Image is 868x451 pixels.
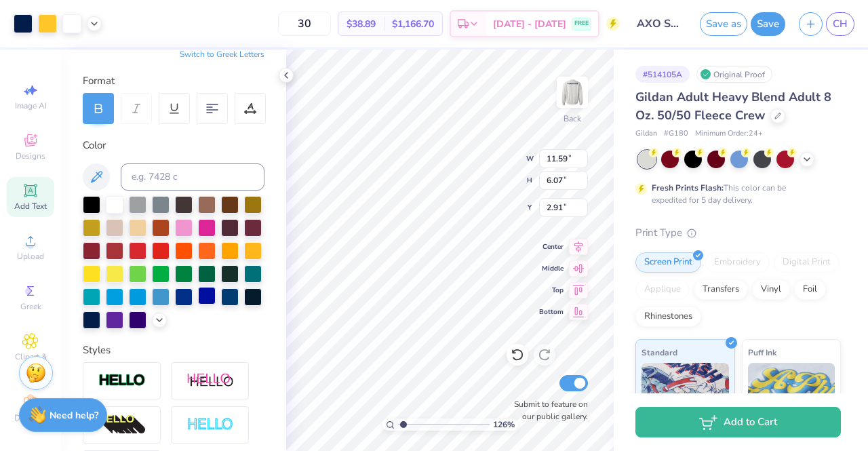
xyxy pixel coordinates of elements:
[539,286,564,295] span: Top
[83,342,264,358] div: Styles
[652,182,724,193] strong: Fresh Prints Flash:
[833,16,848,32] span: CH
[50,409,98,422] strong: Need help?
[186,417,234,433] img: Negative Space
[635,307,701,327] div: Rhinestones
[635,128,657,140] span: Gildan
[574,19,589,28] span: FREE
[700,12,747,36] button: Save as
[20,301,41,312] span: Greek
[752,279,790,300] div: Vinyl
[507,398,588,423] label: Submit to feature on our public gallery.
[642,363,729,431] img: Standard
[559,79,586,106] img: Back
[7,351,54,373] span: Clipart & logos
[635,66,690,83] div: # 514105A
[635,252,701,273] div: Screen Print
[705,252,770,273] div: Embroidery
[794,279,826,300] div: Foil
[539,307,564,317] span: Bottom
[826,12,854,36] a: CH
[98,414,146,436] img: 3d Illusion
[695,128,763,140] span: Minimum Order: 24 +
[493,17,566,31] span: [DATE] - [DATE]
[392,17,434,31] span: $1,166.70
[751,12,785,36] button: Save
[180,49,264,60] button: Switch to Greek Letters
[15,100,47,111] span: Image AI
[539,264,564,273] span: Middle
[278,12,331,36] input: – –
[642,345,677,359] span: Standard
[539,242,564,252] span: Center
[635,225,841,241] div: Print Type
[83,138,264,153] div: Color
[186,372,234,389] img: Shadow
[17,251,44,262] span: Upload
[635,407,841,437] button: Add to Cart
[121,163,264,191] input: e.g. 7428 c
[98,373,146,389] img: Stroke
[748,363,835,431] img: Puff Ink
[16,151,45,161] span: Designs
[493,418,515,431] span: 126 %
[696,66,772,83] div: Original Proof
[774,252,840,273] div: Digital Print
[694,279,748,300] div: Transfers
[748,345,776,359] span: Puff Ink
[627,10,693,37] input: Untitled Design
[83,73,266,89] div: Format
[347,17,376,31] span: $38.89
[652,182,818,206] div: This color can be expedited for 5 day delivery.
[564,113,581,125] div: Back
[664,128,688,140] span: # G180
[635,279,690,300] div: Applique
[14,201,47,212] span: Add Text
[14,412,47,423] span: Decorate
[635,89,831,123] span: Gildan Adult Heavy Blend Adult 8 Oz. 50/50 Fleece Crew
